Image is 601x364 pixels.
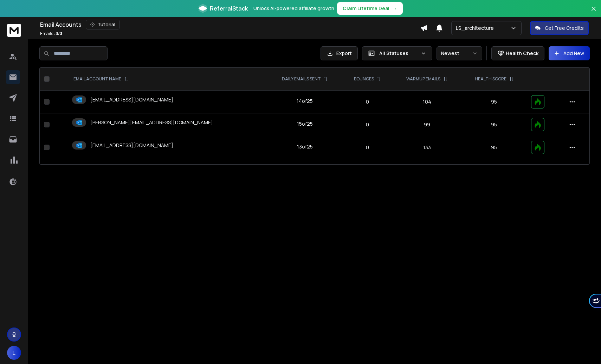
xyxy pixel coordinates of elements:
p: [PERSON_NAME][EMAIL_ADDRESS][DOMAIN_NAME] [90,119,213,126]
div: 15 of 25 [297,120,313,127]
button: L [7,346,21,360]
p: [EMAIL_ADDRESS][DOMAIN_NAME] [90,96,173,103]
p: DAILY EMAILS SENT [282,76,321,82]
p: [EMAIL_ADDRESS][DOMAIN_NAME] [90,142,173,149]
span: → [392,5,397,12]
div: Email Accounts [40,20,420,29]
p: HEALTH SCORE [475,76,506,82]
div: 14 of 25 [297,98,313,105]
button: Claim Lifetime Deal→ [337,2,403,15]
p: Emails : [40,31,62,37]
td: 133 [393,136,461,159]
p: LS_architecture [456,25,497,32]
button: Close banner [589,4,598,21]
button: Health Check [491,46,544,60]
p: 0 [347,98,388,105]
p: 0 [347,121,388,128]
span: 3 / 3 [56,31,62,37]
td: 95 [461,91,527,113]
div: 13 of 25 [297,143,313,150]
button: Newest [437,46,482,60]
p: BOUNCES [354,76,374,82]
p: Get Free Credits [545,25,584,32]
p: All Statuses [379,50,418,57]
td: 95 [461,136,527,159]
button: Get Free Credits [530,21,589,35]
p: 0 [347,144,388,151]
span: ReferralStack [210,4,248,13]
td: 99 [393,113,461,136]
div: EMAIL ACCOUNT NAME [73,76,128,82]
button: Add New [549,46,590,60]
td: 95 [461,113,527,136]
button: Tutorial [86,20,120,29]
p: WARMUP EMAILS [406,76,440,82]
p: Unlock AI-powered affiliate growth [253,5,334,12]
button: Export [321,46,358,60]
td: 104 [393,91,461,113]
p: Health Check [506,50,538,57]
